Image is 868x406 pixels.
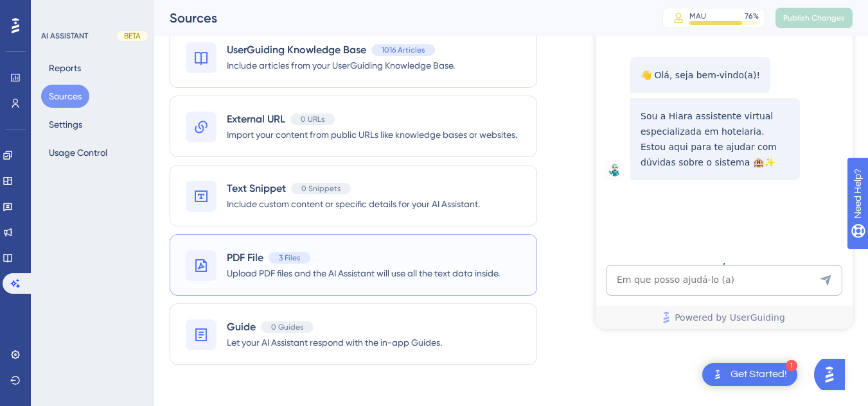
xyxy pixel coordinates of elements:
[301,114,324,124] span: 0 URLs
[775,8,853,28] button: Publish Changes
[271,322,303,332] span: 0 Guides
[689,11,706,21] div: MAU
[227,181,286,196] span: Text Snippet
[30,3,80,19] span: Need Help?
[227,319,256,335] span: Guide
[596,11,853,329] iframe: UserGuiding AI Assistant
[702,363,797,386] div: Open Get Started! checklist, remaining modules: 1
[41,113,90,136] button: Settings
[814,355,853,394] iframe: UserGuiding AI Assistant Launcher
[301,183,341,194] span: 0 Snippets
[227,335,442,350] span: Let your AI Assistant respond with the in-app Guides.
[41,31,88,41] div: AI ASSISTANT
[783,13,845,23] span: Publish Changes
[745,11,759,21] div: 76 %
[227,42,366,58] span: UserGuiding Knowledge Base
[786,360,797,371] div: 1
[227,112,285,127] span: External URL
[227,196,480,212] span: Include custom content or specific details for your AI Assistant.
[117,31,148,41] div: BETA
[41,85,89,108] button: Sources
[227,127,517,142] span: Import your content from public URLs like knowledge bases or websites.
[731,368,787,382] div: Get Started!
[227,250,263,266] span: PDF File
[279,253,300,263] span: 3 Files
[41,141,115,164] button: Usage Control
[710,367,725,382] img: launcher-image-alternative-text
[382,45,425,55] span: 1016 Articles
[170,9,630,27] div: Sources
[227,266,500,281] span: Upload PDF files and the AI Assistant will use all the text data inside.
[227,58,455,73] span: Include articles from your UserGuiding Knowledge Base.
[41,56,89,80] button: Reports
